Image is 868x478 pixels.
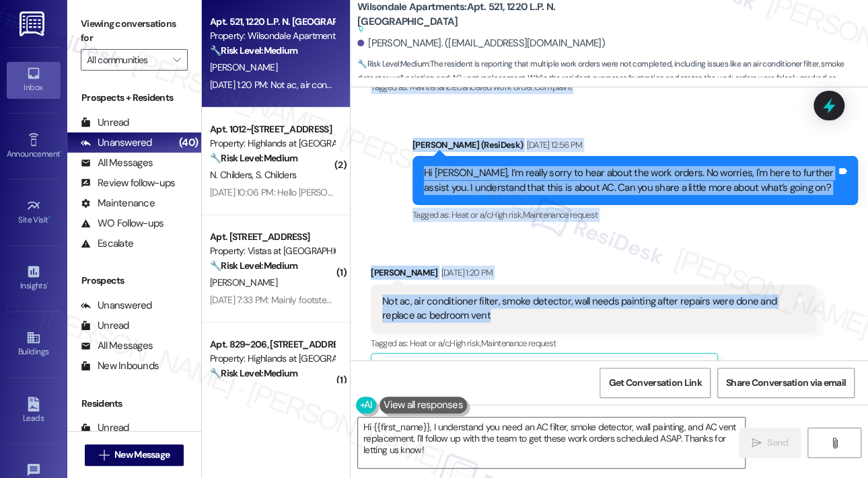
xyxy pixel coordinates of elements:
span: N. Childers [210,169,256,181]
div: [DATE] 7:33 PM: Mainly footsteps in the morning and sometimes inappropriate noises at night [210,294,570,306]
span: Send [767,436,788,450]
i:  [173,54,180,65]
span: [PERSON_NAME] [210,61,277,73]
span: • [48,213,50,223]
div: Unread [81,319,129,333]
span: High risk , [449,337,481,349]
div: Prospects + Residents [67,91,201,105]
div: Apt. [STREET_ADDRESS] [210,230,334,244]
div: Unread [81,116,129,130]
div: Tagged as: [371,77,816,97]
span: [PERSON_NAME] [210,276,277,288]
div: [PERSON_NAME] (ResiDesk) [412,138,858,157]
span: High risk , [491,209,523,221]
label: Viewing conversations for [81,13,188,49]
div: Residents [67,397,201,411]
textarea: Hi {{first_name}}, I understand you need an AC filter, smoke detector, wall painting, and AC vent... [358,417,745,468]
div: Unanswered [81,298,152,313]
a: Leads [7,393,61,429]
div: All Messages [81,156,153,170]
div: Apt. 1012~[STREET_ADDRESS] [210,122,334,136]
input: All communities [87,49,166,71]
button: Send [739,428,801,458]
strong: 🔧 Risk Level: Medium [210,44,297,56]
div: Property: Wilsondale Apartments [210,29,334,43]
a: Insights • [7,260,61,296]
span: Cancelled work order , [456,81,534,93]
div: (40) [176,132,201,153]
div: Unread [81,421,129,435]
div: [DATE] 1:20 PM: Not ac, air conditioner filter, smoke detector, wall needs painting after repairs... [210,79,733,91]
div: Property: Highlands at [GEOGRAPHIC_DATA] Apartments [210,352,334,366]
div: Maintenance [81,196,155,210]
div: Unanswered [81,136,152,150]
div: Property: Highlands at [GEOGRAPHIC_DATA] Apartments [210,136,334,151]
div: Property: Vistas at [GEOGRAPHIC_DATA] [210,244,334,258]
div: Review follow-ups [81,176,175,190]
div: All Messages [81,339,153,353]
span: Share Conversation via email [726,376,846,390]
div: New Inbounds [81,359,159,373]
span: : The resident is reporting that multiple work orders were not completed, including issues like a... [357,57,868,100]
div: [PERSON_NAME] [371,266,816,284]
a: Inbox [7,62,61,98]
a: Site Visit • [7,194,61,231]
a: Buildings [7,326,61,362]
div: Tagged as: [371,333,816,353]
strong: 🔧 Risk Level: Medium [210,260,297,272]
div: Tagged as: [412,205,858,225]
div: [PERSON_NAME]. ([EMAIL_ADDRESS][DOMAIN_NAME]) [357,36,605,50]
span: • [46,279,48,288]
span: Heat or a/c , [410,337,449,349]
img: ResiDesk Logo [20,11,47,36]
strong: 🔧 Risk Level: Medium [357,58,429,69]
button: New Message [85,444,184,466]
div: Hi [PERSON_NAME], I’m really sorry to hear about the work orders. No worries, I'm here to further... [424,166,836,195]
strong: 🔧 Risk Level: Medium [210,152,297,164]
span: Get Conversation Link [608,376,701,390]
span: S. Childers [256,169,296,181]
i:  [829,438,839,448]
div: Escalate [81,237,133,251]
span: Complaint [534,81,571,93]
strong: 🔧 Risk Level: Medium [210,367,297,379]
span: Maintenance , [410,81,456,93]
div: WO Follow-ups [81,216,164,231]
div: Prospects [67,274,201,288]
span: New Message [114,448,170,462]
i:  [752,438,762,448]
span: • [60,147,62,157]
button: Share Conversation via email [717,368,855,398]
div: Not ac, air conditioner filter, smoke detector, wall needs painting after repairs were done and r... [382,294,795,323]
div: [DATE] 1:20 PM [438,266,493,280]
span: Maintenance request [481,337,556,349]
span: Maintenance request [523,209,598,221]
div: Apt. 829~206, [STREET_ADDRESS] [210,337,334,352]
span: Heat or a/c , [451,209,491,221]
button: Get Conversation Link [600,368,710,398]
div: Apt. 521, 1220 L.P. N. [GEOGRAPHIC_DATA] [210,15,334,29]
i:  [99,450,109,461]
div: [DATE] 12:56 PM [523,138,582,152]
